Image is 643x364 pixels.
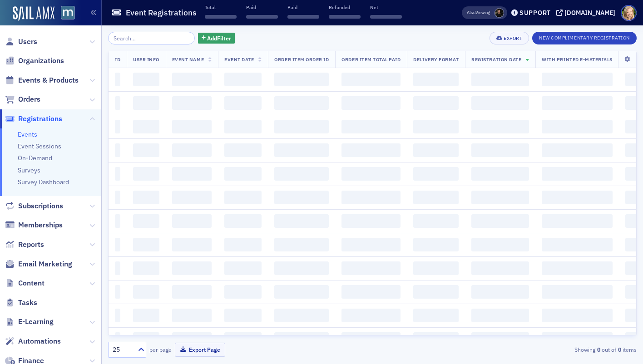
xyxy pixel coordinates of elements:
span: ‌ [542,167,613,181]
span: Delivery Format [413,56,459,63]
span: Subscriptions [18,201,63,211]
div: [DOMAIN_NAME] [564,9,615,17]
span: ‌ [542,332,613,346]
span: ‌ [471,191,529,204]
span: ‌ [341,191,401,204]
h1: Event Registrations [126,7,197,18]
span: ‌ [274,309,329,322]
a: Event Sessions [18,142,61,150]
span: ‌ [224,73,262,86]
a: Memberships [5,220,63,230]
span: ‌ [542,191,613,204]
span: ‌ [413,261,459,275]
span: ‌ [133,73,159,86]
span: ‌ [341,120,401,133]
span: ‌ [172,238,212,251]
span: ‌ [172,214,212,228]
span: ‌ [133,120,159,133]
a: Organizations [5,56,64,66]
span: ‌ [115,238,120,251]
span: User Info [133,56,159,63]
strong: 0 [616,345,623,354]
span: ‌ [115,309,120,322]
a: SailAMX [13,6,54,21]
span: ‌ [542,285,613,299]
span: Event Date [224,56,254,63]
span: ‌ [172,143,212,157]
div: Also [467,10,475,15]
span: ‌ [115,73,120,86]
span: ‌ [471,73,529,86]
span: ‌ [413,191,459,204]
span: ‌ [224,309,262,322]
span: Order Item Total Paid [341,56,401,63]
span: ‌ [133,96,159,110]
a: E-Learning [5,317,54,327]
span: ‌ [172,191,212,204]
span: ‌ [224,96,262,110]
span: ‌ [115,285,120,299]
a: Events & Products [5,75,79,85]
span: Viewing [467,10,490,16]
span: ‌ [341,309,401,322]
span: Event Name [172,56,204,63]
img: SailAMX [61,6,75,20]
span: ‌ [115,191,120,204]
span: ‌ [542,261,613,275]
button: New Complimentary Registration [532,32,637,44]
span: ‌ [224,143,262,157]
span: ‌ [133,191,159,204]
span: Memberships [18,220,63,230]
span: ‌ [133,332,159,346]
span: ‌ [341,167,401,181]
span: ‌ [115,96,120,110]
span: Add Filter [207,34,231,42]
a: On-Demand [18,154,52,162]
span: ‌ [274,191,329,204]
span: ‌ [224,214,262,228]
span: Profile [621,5,637,21]
div: Export [504,36,522,41]
span: ‌ [542,120,613,133]
p: Paid [246,4,278,10]
a: Users [5,37,37,47]
span: ‌ [329,15,361,19]
span: ‌ [274,285,329,299]
span: ‌ [542,214,613,228]
span: ‌ [115,332,120,346]
span: ‌ [133,167,159,181]
span: ‌ [413,309,459,322]
span: ‌ [274,143,329,157]
span: ‌ [471,285,529,299]
p: Net [370,4,402,10]
span: ‌ [341,285,401,299]
span: ‌ [115,214,120,228]
span: Order Item Order ID [274,56,329,63]
span: ‌ [246,15,278,19]
span: ‌ [224,238,262,251]
span: ‌ [287,15,319,19]
button: AddFilter [198,33,235,44]
span: ‌ [413,96,459,110]
span: ‌ [172,96,212,110]
button: Export [490,32,529,44]
span: ‌ [413,120,459,133]
a: Registrations [5,114,62,124]
span: ‌ [172,120,212,133]
span: ‌ [115,261,120,275]
span: ‌ [274,167,329,181]
a: Tasks [5,298,37,308]
a: Subscriptions [5,201,63,211]
span: Lauren McDonough [495,8,504,18]
span: Content [18,278,45,288]
span: ‌ [471,96,529,110]
span: ‌ [172,332,212,346]
span: ‌ [224,167,262,181]
span: Users [18,37,37,47]
span: ‌ [341,261,401,275]
span: ‌ [224,332,262,346]
span: ‌ [133,309,159,322]
span: ‌ [542,309,613,322]
span: ‌ [224,191,262,204]
span: ‌ [413,238,459,251]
